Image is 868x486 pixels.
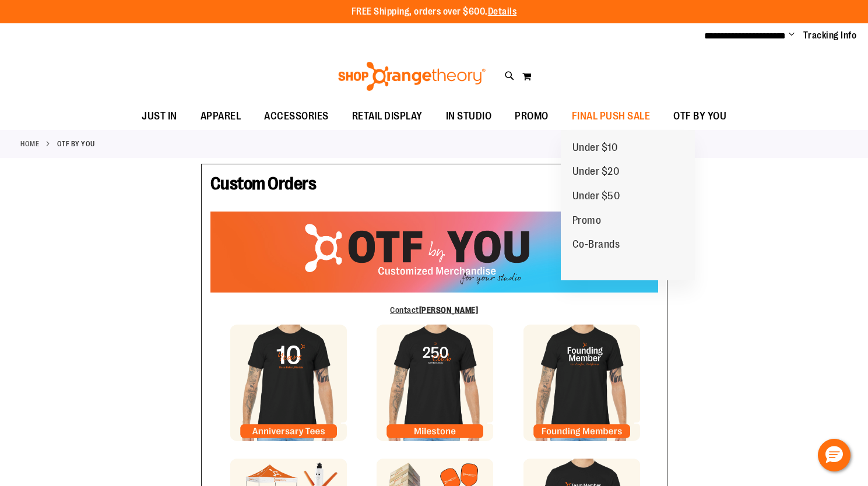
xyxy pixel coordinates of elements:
[377,325,493,441] img: Milestone Tile
[662,103,738,129] a: OTF BY YOU
[201,103,241,129] span: APPAREL
[252,103,340,130] a: ACCESSORIES
[789,30,795,41] button: Account menu
[142,103,177,129] span: JUST IN
[560,103,662,130] a: FINAL PUSH SALE
[340,103,434,130] a: RETAIL DISPLAY
[189,103,253,130] a: APPAREL
[561,130,695,281] ul: FINAL PUSH SALE
[572,142,618,156] span: Under $10
[561,160,631,184] a: Under $20
[210,212,658,292] img: OTF Custom Orders
[572,214,602,229] span: Promo
[336,62,487,91] img: Shop Orangetheory
[523,325,640,441] img: Founding Member Tile
[572,238,620,253] span: Co-Brands
[419,305,479,315] b: [PERSON_NAME]
[446,103,492,129] span: IN STUDIO
[434,103,504,130] a: IN STUDIO
[561,209,613,233] a: Promo
[803,29,857,42] a: Tracking Info
[561,233,632,257] a: Co-Brands
[488,6,517,17] a: Details
[390,305,478,315] a: Contact[PERSON_NAME]
[210,173,658,200] h1: Custom Orders
[673,103,726,129] span: OTF BY YOU
[561,136,630,160] a: Under $10
[57,139,95,149] strong: OTF By You
[572,165,620,180] span: Under $20
[572,103,651,129] span: FINAL PUSH SALE
[572,190,620,205] span: Under $50
[20,139,39,149] a: Home
[130,103,189,130] a: JUST IN
[352,103,423,129] span: RETAIL DISPLAY
[352,5,517,19] p: FREE Shipping, orders over $600.
[264,103,329,129] span: ACCESSORIES
[515,103,549,129] span: PROMO
[818,439,851,471] button: Hello, have a question? Let’s chat.
[230,325,347,441] img: Anniversary Tile
[561,184,632,209] a: Under $50
[503,103,560,130] a: PROMO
